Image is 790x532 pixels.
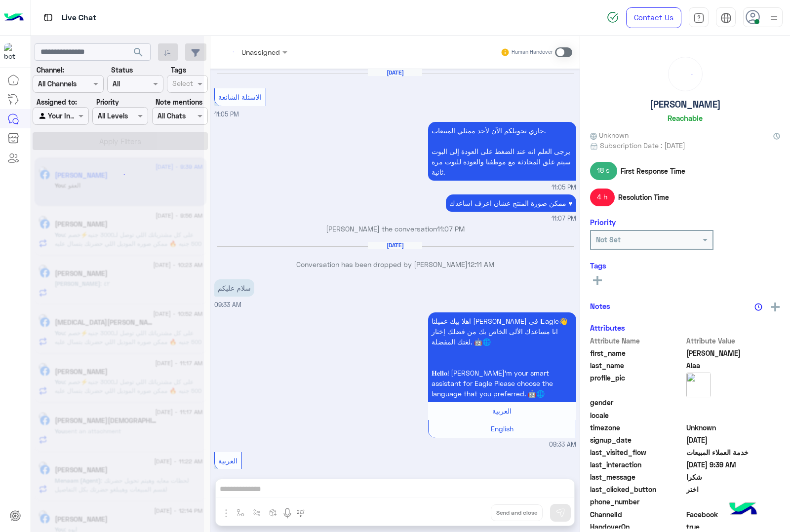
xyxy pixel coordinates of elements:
[446,194,576,212] p: 18/8/2025, 11:07 PM
[590,459,684,470] span: last_interaction
[4,43,22,61] img: 713415422032625
[214,259,576,269] p: Conversation has been dropped by [PERSON_NAME]
[590,447,684,457] span: last_visited_flow
[62,11,96,25] p: Live Chat
[607,11,619,23] img: spinner
[590,323,625,332] h6: Attributes
[671,60,700,88] div: loading...
[42,11,54,24] img: tab
[650,99,721,110] h5: [PERSON_NAME]
[590,302,610,310] h6: Notes
[590,360,684,371] span: last_name
[618,192,669,202] span: Resolution Time
[590,189,615,206] span: 4 h
[686,348,781,358] span: Ahmed
[218,93,262,101] span: الاسئلة الشائعة
[214,279,254,297] p: 19/8/2025, 9:33 AM
[552,214,576,224] span: 11:07 PM
[686,435,781,445] span: 2025-08-16T03:32:32.654Z
[214,224,576,234] p: [PERSON_NAME] the conversation
[590,509,684,520] span: ChannelId
[693,12,705,24] img: tab
[621,166,685,176] span: First Response Time
[214,301,241,308] span: 09:33 AM
[218,456,237,465] span: العربية
[590,218,616,227] h6: Priority
[214,111,239,118] span: 11:05 PM
[590,522,684,532] span: HandoverOn
[512,48,553,56] small: Human Handover
[754,303,762,311] img: notes
[686,336,781,346] span: Attribute Value
[590,435,684,445] span: signup_date
[686,496,781,507] span: null
[549,440,576,450] span: 09:33 AM
[428,312,576,402] p: 19/8/2025, 9:33 AM
[492,407,512,415] span: العربية
[171,78,193,91] div: Select
[590,496,684,507] span: phone_number
[552,183,576,192] span: 11:05 PM
[668,114,703,122] h6: Reachable
[590,422,684,433] span: timezone
[590,484,684,494] span: last_clicked_button
[686,373,711,397] img: picture
[109,166,126,183] div: loading...
[600,140,685,151] span: Subscription Date : [DATE]
[686,397,781,408] span: null
[590,373,684,395] span: profile_pic
[590,397,684,408] span: gender
[437,225,465,233] span: 11:07 PM
[686,522,781,532] span: true
[491,504,543,521] button: Send and close
[686,509,781,520] span: 0
[686,447,781,457] span: خدمة العملاء المبيعات
[726,493,760,527] img: hulul-logo.png
[689,7,709,28] a: tab
[626,7,681,28] a: Contact Us
[686,360,781,371] span: Alaa
[590,472,684,482] span: last_message
[771,303,780,311] img: add
[368,242,422,249] h6: [DATE]
[468,260,494,268] span: 12:11 AM
[686,459,781,470] span: 2025-08-19T06:39:46.216Z
[590,410,684,420] span: locale
[686,422,781,433] span: Unknown
[720,12,732,24] img: tab
[491,424,513,433] span: English
[368,69,422,76] h6: [DATE]
[590,348,684,358] span: first_name
[428,122,576,181] p: 18/8/2025, 11:05 PM
[686,410,781,420] span: null
[768,12,780,24] img: profile
[686,484,781,494] span: اختر
[686,472,781,482] span: شكرا
[590,162,617,180] span: 18 s
[590,261,780,270] h6: Tags
[4,7,24,28] img: Logo
[590,130,629,140] span: Unknown
[590,336,684,346] span: Attribute Name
